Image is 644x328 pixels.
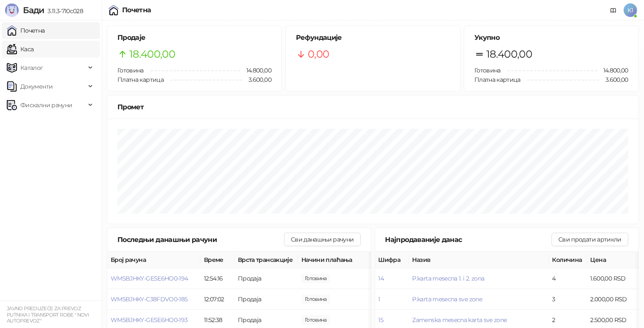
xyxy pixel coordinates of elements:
span: 18.400,00 [129,46,175,62]
button: WM5BJHKY-GESE6HO0-194 [111,275,188,282]
td: Продаја [234,289,298,310]
th: Начини плаћања [298,252,383,268]
button: 14 [379,275,384,282]
a: Почетна [7,22,45,39]
th: Врста трансакције [234,252,298,268]
button: WM5BJHKY-GESE6HO0-193 [111,316,188,324]
button: 1 [379,295,380,303]
td: Продаја [234,268,298,289]
td: 4 [549,268,587,289]
button: WM5BJHKY-C38FDVO0-185 [111,295,188,303]
div: Најпродаваније данас [385,234,552,245]
span: 1.600,00 [301,274,330,283]
a: Документација [607,3,620,17]
th: Шифра [375,252,409,268]
span: 3.600,00 [599,75,628,84]
button: Сви продати артикли [552,233,628,246]
td: 3 [549,289,587,310]
h5: Укупно [474,33,628,43]
div: Промет [117,102,628,112]
button: Zamenska mesecna karta sve zone [413,316,507,324]
span: Каталог [20,59,43,76]
th: Назив [409,252,549,268]
span: Документи [20,78,53,95]
span: Бади [23,5,44,15]
td: 12:07:02 [201,289,234,310]
a: Каса [7,41,33,58]
th: Број рачуна [107,252,201,268]
span: Фискални рачуни [20,97,72,114]
td: 12:54:16 [201,268,234,289]
span: K1 [624,3,637,17]
button: P.karta mesecna sve zone [413,295,482,303]
span: Готовина [474,67,501,74]
span: Платна картица [474,76,521,83]
h5: Рефундације [296,33,450,43]
h5: Продаје [117,33,271,43]
img: Logo [5,3,19,17]
th: Време [201,252,234,268]
span: 3.600,00 [243,75,271,84]
span: 3.11.3-710c028 [44,7,83,15]
div: Почетна [122,7,151,14]
button: P.karta mesecna 1. i 2. zona [413,275,485,282]
span: 14.800,00 [240,66,271,75]
span: 1.600,00 [301,315,330,325]
span: 0,00 [308,46,329,62]
span: Готовина [117,67,144,74]
th: Количина [549,252,587,268]
span: 18.400,00 [486,46,532,62]
button: Сви данашњи рачуни [284,233,360,246]
button: 15 [379,316,384,324]
small: JAVNO PREDUZEĆE ZA PREVOZ PUTNIKA I TRANSPORT ROBE " NOVI AUTOPREVOZ" [7,306,89,324]
div: Последњи данашњи рачуни [117,234,284,245]
span: 1.000,00 [301,295,330,304]
span: 14.800,00 [597,66,628,75]
span: Платна картица [117,76,164,83]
